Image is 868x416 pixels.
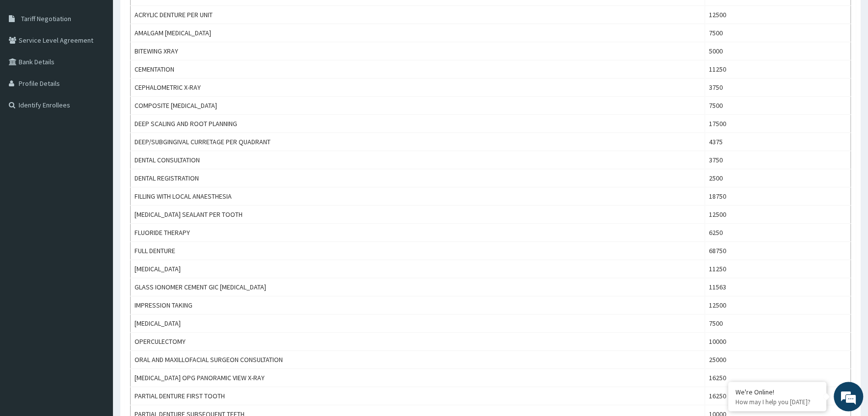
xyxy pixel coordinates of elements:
[705,97,850,115] td: 7500
[705,314,850,333] td: 7500
[705,187,850,206] td: 18750
[705,60,850,78] td: 11250
[131,115,705,133] td: DEEP SCALING AND ROOT PLANNING
[131,369,705,387] td: [MEDICAL_DATA] OPG PANORAMIC VIEW X-RAY
[131,133,705,151] td: DEEP/SUBGINGIVAL CURRETAGE PER QUADRANT
[705,133,850,151] td: 4375
[131,333,705,351] td: OPERCULECTOMY
[131,151,705,169] td: DENTAL CONSULTATION
[705,6,850,24] td: 12500
[705,278,850,296] td: 11563
[131,169,705,187] td: DENTAL REGISTRATION
[705,42,850,60] td: 5000
[705,351,850,369] td: 25000
[131,260,705,278] td: [MEDICAL_DATA]
[18,49,40,74] img: d_794563401_company_1708531726252_794563401
[131,187,705,206] td: FILLING WITH LOCAL ANAESTHESIA
[131,97,705,115] td: COMPOSITE [MEDICAL_DATA]
[705,260,850,278] td: 11250
[131,387,705,405] td: PARTIAL DENTURE FIRST TOOTH
[705,78,850,97] td: 3750
[131,351,705,369] td: ORAL AND MAXILLOFACIAL SURGEON CONSULTATION
[705,296,850,314] td: 12500
[705,224,850,242] td: 6250
[131,242,705,260] td: FULL DENTURE
[57,124,136,223] span: We're online!
[705,24,850,42] td: 7500
[131,206,705,224] td: [MEDICAL_DATA] SEALANT PER TOOTH
[131,78,705,97] td: CEPHALOMETRIC X-RAY
[131,24,705,42] td: AMALGAM [MEDICAL_DATA]
[705,369,850,387] td: 16250
[131,296,705,314] td: IMPRESSION TAKING
[131,278,705,296] td: GLASS IONOMER CEMENT GIC [MEDICAL_DATA]
[735,387,819,396] div: We're Online!
[131,314,705,333] td: [MEDICAL_DATA]
[51,55,165,68] div: Chat with us now
[705,151,850,169] td: 3750
[131,6,705,24] td: ACRYLIC DENTURE PER UNIT
[705,115,850,133] td: 17500
[705,169,850,187] td: 2500
[5,268,187,302] textarea: Type your message and hit 'Enter'
[705,333,850,351] td: 10000
[705,387,850,405] td: 16250
[705,242,850,260] td: 68750
[735,397,819,406] p: How may I help you today?
[131,60,705,78] td: CEMENTATION
[161,5,185,28] div: Minimize live chat window
[131,42,705,60] td: BITEWING XRAY
[705,206,850,224] td: 12500
[21,14,71,23] span: Tariff Negotiation
[131,224,705,242] td: FLUORIDE THERAPY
